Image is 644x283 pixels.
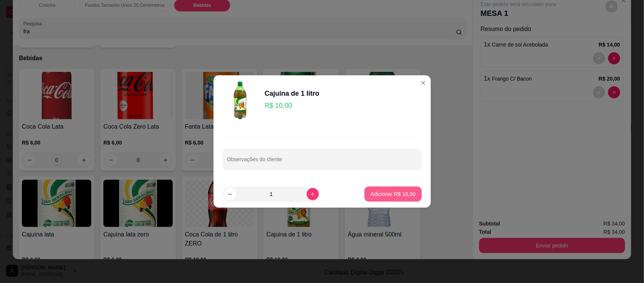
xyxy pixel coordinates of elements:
button: increase-product-quantity [307,188,319,200]
button: decrease-product-quantity [224,188,236,200]
img: product-image [223,81,260,119]
div: Cajuina de 1 litro [265,88,320,99]
p: R$ 10,00 [265,100,320,111]
button: Close [417,77,429,89]
button: Adicionar R$ 10,00 [364,187,421,202]
input: Observações do cliente [227,159,417,166]
p: Adicionar R$ 10,00 [370,190,415,198]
